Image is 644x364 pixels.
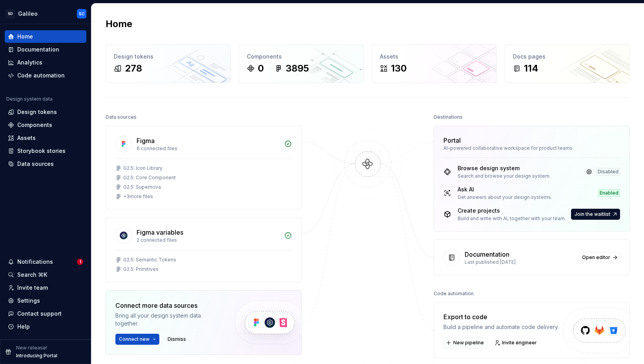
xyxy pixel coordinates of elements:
div: 130 [391,62,407,75]
a: Data sources [5,158,86,170]
button: Search ⌘K [5,268,86,281]
div: Invite team [17,284,48,292]
div: Help [17,323,30,331]
div: Last published [DATE] [465,259,574,265]
a: Storybook stories [5,145,86,157]
button: Notifications1 [5,256,86,268]
button: New pipeline [443,337,487,348]
a: Components [5,119,86,131]
div: Create projects [458,207,566,215]
span: Join the waitlist [575,211,610,217]
div: 278 [125,62,142,75]
div: Home [17,33,33,40]
button: Join the waitlist [571,209,620,220]
a: Analytics [5,56,86,69]
div: 0 [258,62,264,75]
button: Help [5,320,86,333]
div: Destinations [434,112,463,123]
div: Search and browse your design system. [458,173,551,179]
span: Dismiss [168,336,186,342]
div: Components [17,121,52,129]
div: 114 [524,62,538,75]
div: 3895 [286,62,309,75]
div: G2.5: Icon Library [123,165,162,171]
div: Docs pages [513,53,622,61]
a: Figma variables2 connected filesG2.5: Semantic TokensG2.5: Primitives [106,217,302,282]
div: Bring all your design system data together. [115,312,221,327]
div: G2.5: Supernova [123,184,161,190]
div: Design system data [6,96,53,102]
div: Design tokens [114,53,223,61]
a: Documentation [5,43,86,56]
div: SD [5,9,15,18]
a: Assets130 [372,44,497,83]
div: Ask AI [458,186,552,193]
a: Invite engineer [492,337,540,348]
div: AI-powered collaborative workspace for product teams. [443,145,620,151]
div: Data sources [106,112,137,123]
div: Code automation [17,72,65,79]
div: Get answers about your design systems. [458,194,552,200]
div: Documentation [17,46,59,53]
div: Galileo [18,10,38,18]
div: Connect more data sources [115,301,221,310]
div: Disabled [596,168,620,176]
div: Build and write with AI, together with your team. [458,215,566,222]
div: Settings [17,297,40,305]
div: Export to code [443,312,559,322]
div: 6 connected files [137,145,279,152]
a: Docs pages114 [505,44,630,83]
a: Design tokens [5,106,86,118]
div: + 3 more files [123,193,153,200]
a: Settings [5,294,86,307]
button: Connect new [115,334,159,345]
div: G2.5: Core Component [123,175,176,181]
div: Components [247,53,356,61]
a: Invite team [5,281,86,294]
a: Design tokens278 [106,44,231,83]
span: Connect new [119,336,150,342]
div: Search ⌘K [17,271,47,279]
a: Components03895 [239,44,364,83]
div: Browse design system [458,164,551,172]
a: Code automation [5,69,86,82]
div: SC [79,11,85,17]
div: 2 connected files [137,237,279,243]
div: G2.5: Semantic Tokens [123,257,176,263]
button: Contact support [5,307,86,320]
div: Assets [380,53,489,61]
span: Open editor [582,254,610,261]
a: Home [5,30,86,43]
div: Figma [137,136,155,145]
h2: Home [106,18,132,30]
div: Code automation [434,288,474,299]
div: G2.5: Primitives [123,266,159,272]
p: Introducing Portal [16,353,57,359]
span: Invite engineer [502,340,537,346]
button: SDGalileoSC [2,5,89,22]
div: Data sources [17,160,54,168]
div: Portal [443,136,461,145]
div: Notifications [17,258,53,266]
a: Assets [5,132,86,144]
a: Figma6 connected filesG2.5: Icon LibraryG2.5: Core ComponentG2.5: Supernova+3more files [106,126,302,210]
div: Analytics [17,59,42,66]
p: New release! [16,345,47,351]
a: Open editor [578,252,620,263]
div: Documentation [465,250,509,259]
div: Contact support [17,310,62,318]
div: Storybook stories [17,147,66,155]
div: Build a pipeline and automate code delivery. [443,323,559,331]
div: Assets [17,134,36,142]
span: New pipeline [453,340,484,346]
div: Figma variables [137,228,183,237]
span: 1 [77,259,83,265]
div: Enabled [598,189,620,197]
div: Design tokens [17,108,57,116]
button: Dismiss [164,334,190,345]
